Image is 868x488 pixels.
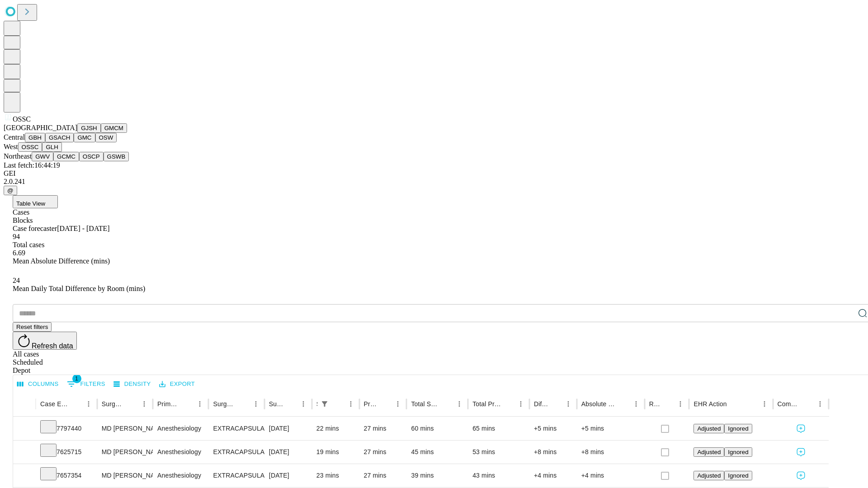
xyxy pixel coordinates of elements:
[16,324,48,330] span: Reset filters
[72,374,81,383] span: 1
[74,133,95,142] button: GMC
[111,377,153,391] button: Density
[157,441,204,464] div: Anesthesiology
[364,400,378,408] div: Predicted In Room Duration
[472,464,525,487] div: 43 mins
[32,152,53,161] button: GWV
[13,332,77,350] button: Refresh data
[7,187,14,194] span: @
[316,417,355,440] div: 22 mins
[728,449,748,455] span: Ignored
[157,417,204,440] div: Anesthesiology
[4,169,864,178] div: GEI
[13,115,31,123] span: OSSC
[440,398,453,410] button: Sort
[316,400,317,408] div: Scheduled In Room Duration
[693,400,726,408] div: EHR Action
[4,133,25,141] span: Central
[411,441,463,464] div: 45 mins
[411,417,463,440] div: 60 mins
[18,468,31,484] button: Expand
[13,277,20,284] span: 24
[269,400,283,408] div: Surgery Date
[411,464,463,487] div: 39 mins
[778,400,800,408] div: Comments
[70,398,82,410] button: Sort
[534,417,572,440] div: +5 mins
[13,241,44,249] span: Total cases
[297,398,310,410] button: Menu
[13,322,52,332] button: Reset filters
[102,441,148,464] div: MD [PERSON_NAME] [PERSON_NAME] Md
[269,417,307,440] div: [DATE]
[40,441,93,464] div: 7625715
[4,186,17,195] button: @
[13,225,57,232] span: Case forecaster
[13,257,110,265] span: Mean Absolute Difference (mins)
[581,464,640,487] div: +4 mins
[40,417,93,440] div: 7797440
[4,152,32,160] span: Northeast
[40,400,69,408] div: Case Epic Id
[40,464,93,487] div: 7657354
[617,398,630,410] button: Sort
[364,417,402,440] div: 27 mins
[237,398,250,410] button: Sort
[392,398,404,410] button: Menu
[18,421,31,437] button: Expand
[82,398,95,410] button: Menu
[814,398,826,410] button: Menu
[13,249,25,257] span: 6.69
[102,417,148,440] div: MD [PERSON_NAME] [PERSON_NAME] Md
[4,124,77,131] span: [GEOGRAPHIC_DATA]
[534,400,548,408] div: Difference
[42,142,61,152] button: GLH
[13,195,58,208] button: Table View
[79,152,104,161] button: OSCP
[364,441,402,464] div: 27 mins
[472,400,501,408] div: Total Predicted Duration
[125,398,138,410] button: Sort
[562,398,575,410] button: Menu
[157,464,204,487] div: Anesthesiology
[213,441,259,464] div: EXTRACAPSULAR CATARACT REMOVAL WITH [MEDICAL_DATA]
[379,398,392,410] button: Sort
[697,472,721,479] span: Adjusted
[65,377,108,391] button: Show filters
[502,398,514,410] button: Sort
[581,441,640,464] div: +8 mins
[724,447,752,457] button: Ignored
[53,152,79,161] button: GCMC
[649,400,661,408] div: Resolved in EHR
[102,400,124,408] div: Surgeon Name
[728,425,748,432] span: Ignored
[102,464,148,487] div: MD [PERSON_NAME] [PERSON_NAME] Md
[514,398,527,410] button: Menu
[549,398,562,410] button: Sort
[693,447,724,457] button: Adjusted
[758,398,771,410] button: Menu
[213,400,236,408] div: Surgery Name
[534,464,572,487] div: +4 mins
[697,449,721,455] span: Adjusted
[25,133,45,142] button: GBH
[157,400,180,408] div: Primary Service
[213,464,259,487] div: EXTRACAPSULAR CATARACT REMOVAL WITH [MEDICAL_DATA]
[101,123,127,133] button: GMCM
[4,178,864,186] div: 2.0.241
[250,398,262,410] button: Menu
[534,441,572,464] div: +8 mins
[157,377,197,391] button: Export
[181,398,193,410] button: Sort
[193,398,206,410] button: Menu
[77,123,101,133] button: GJSH
[316,464,355,487] div: 23 mins
[728,472,748,479] span: Ignored
[18,445,31,460] button: Expand
[581,417,640,440] div: +5 mins
[4,143,18,150] span: West
[581,400,616,408] div: Absolute Difference
[472,441,525,464] div: 53 mins
[674,398,687,410] button: Menu
[32,342,73,350] span: Refresh data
